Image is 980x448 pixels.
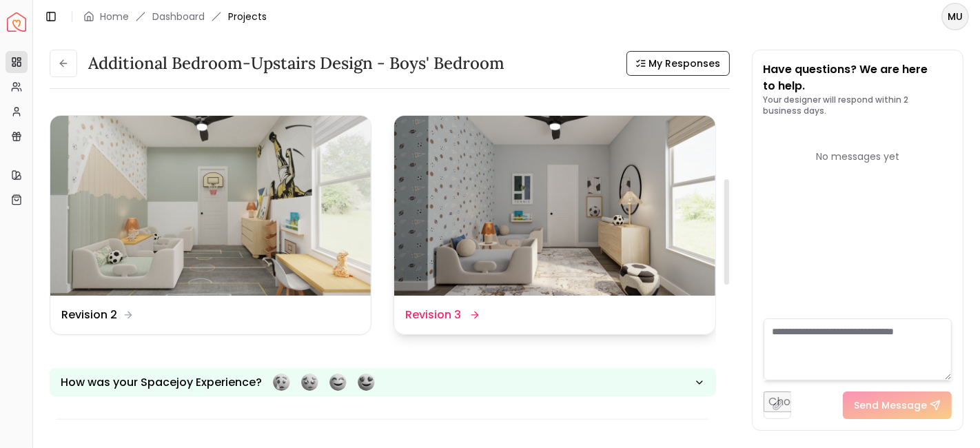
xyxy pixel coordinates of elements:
[943,4,968,29] span: MU
[61,307,117,323] dd: Revision 2
[764,150,952,163] div: No messages yet
[50,115,371,336] a: Revision 2Revision 2
[88,52,504,74] h3: Additional Bedroom-Upstairs design - Boys' Bedroom
[61,374,262,391] p: How was your Spacejoy Experience?
[764,94,952,116] p: Your designer will respond within 2 business days.
[941,3,969,30] button: MU
[394,116,715,296] img: Revision 3
[649,57,721,70] span: My Responses
[228,10,267,23] span: Projects
[626,51,730,76] button: My Responses
[764,61,952,94] p: Have questions? We are here to help.
[394,115,715,336] a: Revision 3Revision 3
[50,116,371,296] img: Revision 2
[152,10,205,23] a: Dashboard
[7,12,26,32] a: Spacejoy
[7,12,26,32] img: Spacejoy Logo
[50,368,716,396] button: How was your Spacejoy Experience?Feeling terribleFeeling badFeeling goodFeeling awesome
[405,307,461,323] dd: Revision 3
[100,10,129,23] a: Home
[83,10,267,23] nav: breadcrumb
